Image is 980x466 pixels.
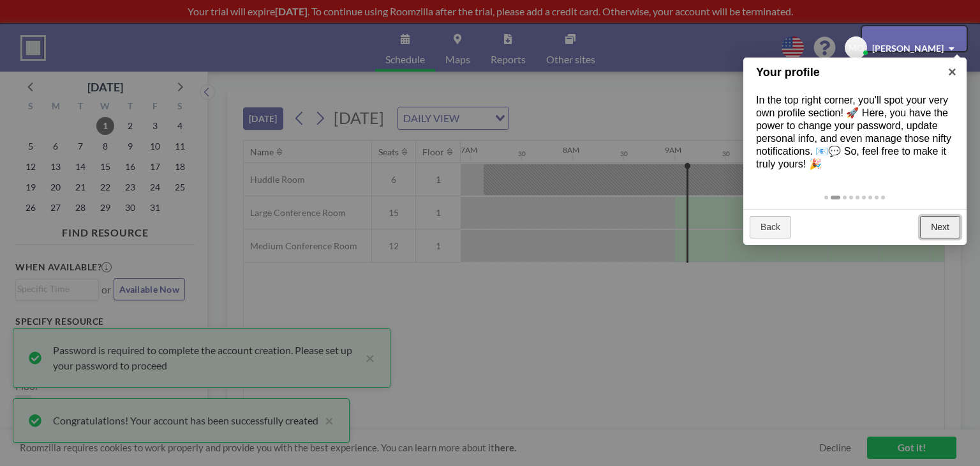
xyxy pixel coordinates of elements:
[750,216,791,239] a: Back
[872,43,944,54] span: [PERSON_NAME]
[849,42,864,54] span: MO
[756,64,934,81] h1: Your profile
[938,58,967,86] a: ×
[920,216,960,239] a: Next
[743,81,967,183] div: In the top right corner, you'll spot your very own profile section! 🚀 Here, you have the power to...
